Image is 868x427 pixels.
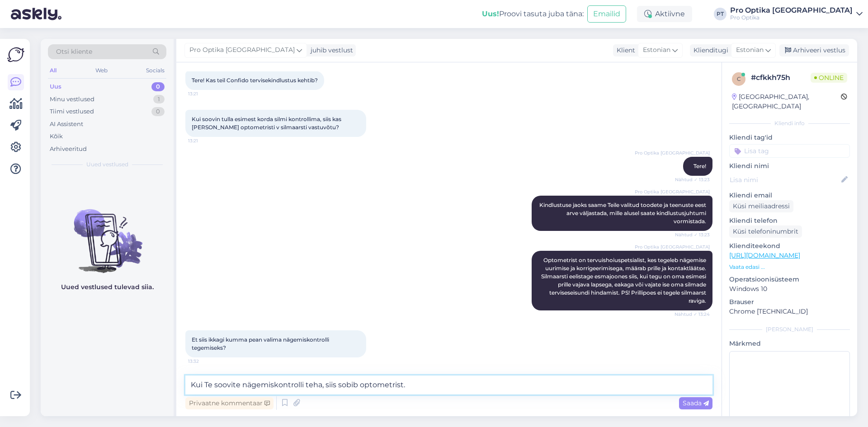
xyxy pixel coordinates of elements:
p: Vaata edasi ... [729,263,850,271]
div: AI Assistent [50,120,83,129]
span: Nähtud ✓ 13:23 [675,231,710,238]
p: Kliendi nimi [729,161,850,171]
div: juhib vestlust [307,46,353,55]
div: [PERSON_NAME] [729,325,850,333]
span: 13:21 [188,137,222,144]
div: 1 [153,95,165,104]
p: Windows 10 [729,284,850,294]
div: PT [714,8,726,20]
div: Tiimi vestlused [50,107,94,116]
div: # cfkkh75h [751,72,811,83]
span: Pro Optika [GEOGRAPHIC_DATA] [189,45,295,55]
div: 0 [151,107,165,116]
span: 13:32 [188,358,222,365]
span: Nähtud ✓ 13:24 [675,311,710,318]
div: Pro Optika [GEOGRAPHIC_DATA] [730,7,853,14]
p: Kliendi tag'id [729,133,850,142]
div: Arhiveeritud [50,145,87,154]
span: Tere! Kas teil Confido tervisekindlustus kehtib? [192,77,318,84]
div: Arhiveeri vestlus [779,44,849,56]
b: Uus! [482,9,499,18]
p: Uued vestlused tulevad siia. [61,282,154,292]
p: Märkmed [729,339,850,348]
div: Aktiivne [637,6,692,22]
div: Uus [50,82,61,91]
span: Uued vestlused [86,160,128,169]
div: Klient [613,46,635,55]
div: Socials [144,65,166,76]
textarea: Kui Te soovite nägemiskontrolli teha, siis sobib optometrist. [185,375,712,394]
a: Pro Optika [GEOGRAPHIC_DATA]Pro Optika [730,7,863,21]
span: Estonian [643,45,670,55]
span: Kindlustuse jaoks saame Teile valitud toodete ja teenuste eest arve väljastada, mille alusel saat... [539,202,708,225]
a: [URL][DOMAIN_NAME] [729,251,800,259]
div: Privaatne kommentaar [185,397,274,409]
span: Optometrist on tervuishoiuspetsialist, kes tegeleb nägemise uurimise ja korrigeerimisega, määrab ... [541,257,708,304]
p: Kliendi email [729,191,850,200]
span: Et siis ikkagi kumma pean valima nägemiskontrolli tegemiseks? [192,336,330,351]
div: Web [94,65,109,76]
p: Chrome [TECHNICAL_ID] [729,307,850,316]
div: [GEOGRAPHIC_DATA], [GEOGRAPHIC_DATA] [732,92,841,111]
div: Proovi tasuta juba täna: [482,9,584,19]
p: Kliendi telefon [729,216,850,225]
span: 13:21 [188,90,222,97]
div: Küsi meiliaadressi [729,200,793,212]
span: Kui soovin tulla esimest korda silmi kontrollima, siis kas [PERSON_NAME] optometristi v silmaarst... [192,116,343,131]
span: Pro Optika [GEOGRAPHIC_DATA] [635,188,710,195]
span: Otsi kliente [56,47,92,56]
span: Estonian [736,45,764,55]
div: Küsi telefoninumbrit [729,225,802,238]
div: 0 [151,82,165,91]
img: Askly Logo [7,46,24,63]
span: c [737,75,741,82]
span: Pro Optika [GEOGRAPHIC_DATA] [635,150,710,156]
input: Lisa nimi [730,175,840,185]
span: Pro Optika [GEOGRAPHIC_DATA] [635,244,710,250]
div: Kõik [50,132,63,141]
p: Klienditeekond [729,241,850,251]
div: All [48,65,58,76]
p: Operatsioonisüsteem [729,275,850,284]
div: Kliendi info [729,119,850,127]
p: Brauser [729,297,850,307]
div: Klienditugi [690,46,728,55]
span: Nähtud ✓ 13:23 [675,176,710,183]
span: Tere! [693,163,706,169]
span: Online [811,73,847,83]
div: Minu vestlused [50,95,94,104]
input: Lisa tag [729,144,850,158]
div: Pro Optika [730,14,853,21]
img: No chats [41,193,174,274]
button: Emailid [587,5,626,23]
span: Saada [683,399,709,407]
